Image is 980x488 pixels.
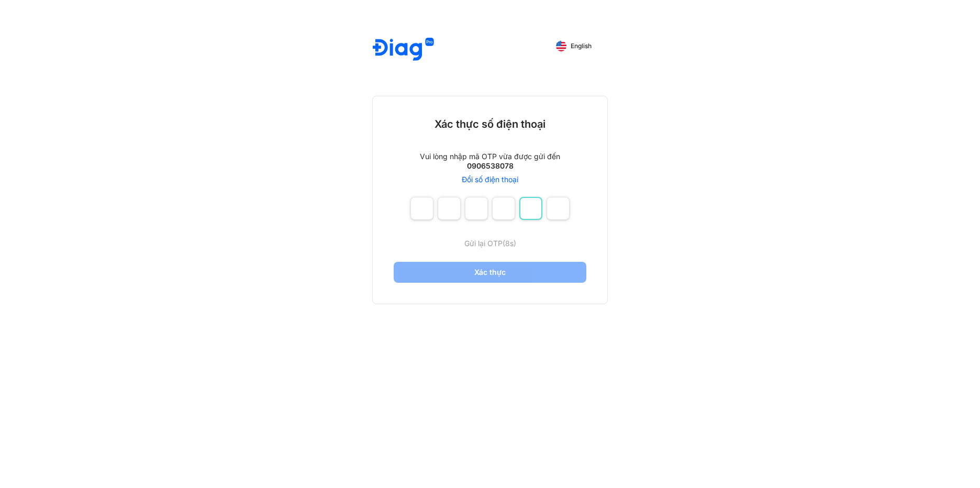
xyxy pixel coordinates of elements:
span: English [571,42,592,50]
a: Đổi số điện thoại [462,175,518,184]
button: Xác thực [394,262,586,283]
button: English [549,38,599,54]
img: logo [373,38,434,62]
div: 0906538078 [467,161,514,171]
div: Xác thực số điện thoại [435,117,545,131]
img: English [556,41,566,51]
div: Vui lòng nhập mã OTP vừa được gửi đến [420,152,560,161]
